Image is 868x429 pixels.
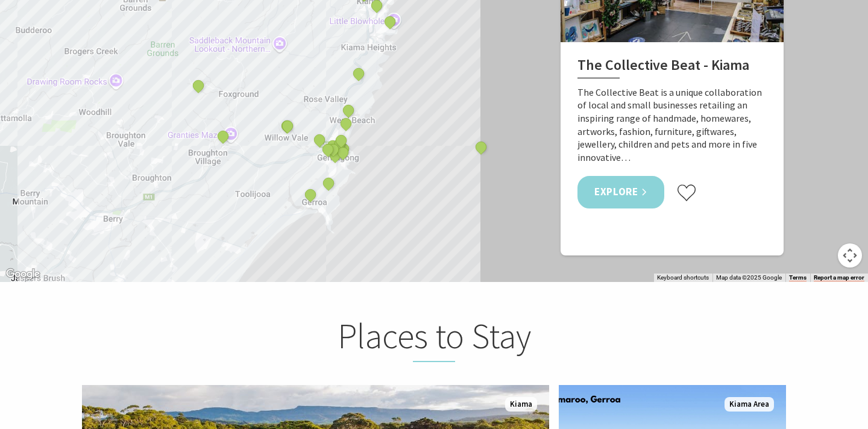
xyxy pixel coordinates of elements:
button: See detail about Werri Lagoon, Gerringong [341,103,356,119]
a: Terms (opens in new tab) [789,274,807,281]
button: See detail about Soul Clay Studios [312,132,327,148]
button: Click to favourite The Collective Beat - Kiama [676,184,697,202]
button: Map camera controls [838,243,862,268]
h2: Places to Stay [198,315,670,362]
a: Report a map error [814,274,864,281]
span: Map data ©2025 Google [716,274,782,281]
button: See detail about Candle and Diffuser Workshop [280,118,295,134]
button: See detail about Zeynep Testoni Ceramics [303,187,318,203]
span: Kiama [505,397,537,412]
button: See detail about Robyn Sharp, Cedar Ridge Studio and Gallery [190,78,206,93]
button: See detail about Gerringong RSL sub-branch ANZAC Memorial [335,145,351,160]
button: See detail about Gerringong Golf Club [321,176,336,192]
a: Explore [577,176,664,208]
button: See detail about Werri Beach and Point, Gerringong [338,116,354,131]
button: See detail about Little Blowhole, Kiama [382,14,398,30]
button: See detail about Mt Pleasant Lookout, Kiama Heights [351,66,366,82]
button: See detail about Gerringong Bowling & Recreation Club [333,133,349,148]
button: See detail about Gerringong Whale Watching Platform [320,142,336,158]
span: Kiama Area [725,397,774,412]
button: See detail about Boat Harbour Ocean Pool, Gerringong [327,148,343,163]
img: Google [3,266,43,282]
a: Open this area in Google Maps (opens a new window) [3,266,43,282]
button: See detail about Granties Maze and Fun Park [216,128,231,144]
button: See detail about Pottery at Old Toolijooa School [473,139,489,155]
button: Keyboard shortcuts [657,274,709,282]
p: The Collective Beat is a unique collaboration of local and small businesses retailing an inspirin... [577,86,767,164]
h2: The Collective Beat - Kiama [577,57,767,78]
